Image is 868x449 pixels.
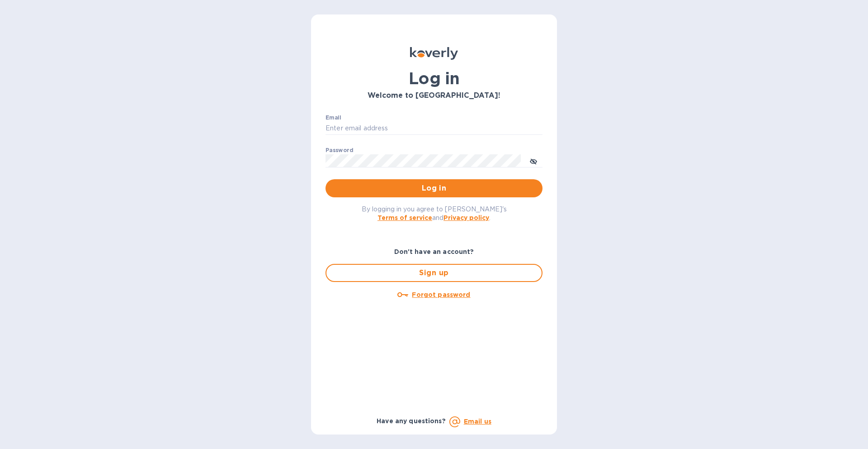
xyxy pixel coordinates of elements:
b: Have any questions? [377,417,446,425]
label: Password [325,148,353,153]
h3: Welcome to [GEOGRAPHIC_DATA]! [325,91,542,100]
input: Enter email address [325,122,542,135]
h1: Log in [325,69,542,88]
a: Email us [464,418,491,425]
b: Don't have an account? [394,248,474,255]
button: Log in [325,179,542,197]
u: Forgot password [412,291,470,298]
img: Koverly [410,47,458,60]
label: Email [325,115,341,120]
span: By logging in you agree to [PERSON_NAME]'s and . [362,205,507,221]
span: Sign up [334,267,534,278]
a: Terms of service [377,214,432,221]
span: Log in [333,183,535,194]
a: Privacy policy [443,214,489,221]
button: Sign up [325,264,542,282]
button: toggle password visibility [524,152,542,170]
